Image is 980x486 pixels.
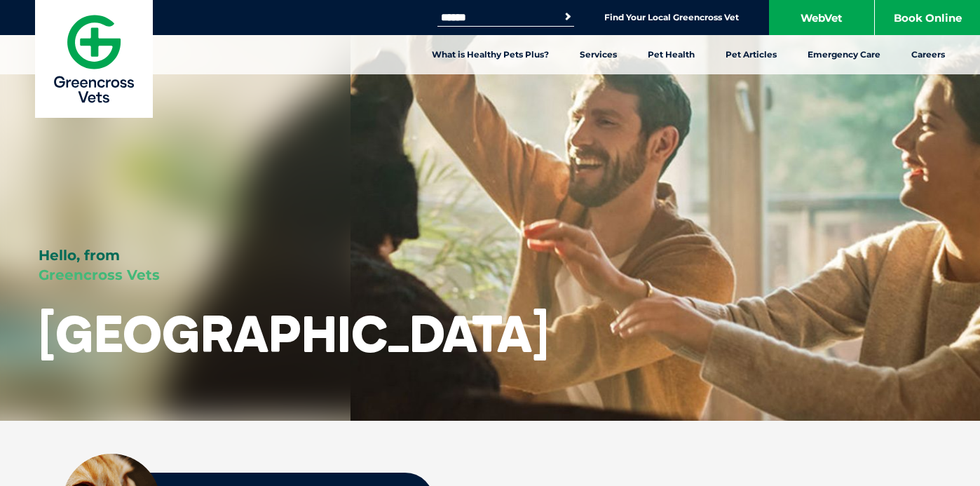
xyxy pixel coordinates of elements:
button: Search [561,10,575,24]
a: What is Healthy Pets Plus? [416,35,564,74]
a: Find Your Local Greencross Vet [604,12,739,23]
a: Pet Articles [710,35,792,74]
h1: [GEOGRAPHIC_DATA] [39,306,549,361]
span: Greencross Vets [39,266,160,283]
a: Emergency Care [792,35,896,74]
a: Services [564,35,632,74]
span: Hello, from [39,247,120,264]
a: Careers [896,35,960,74]
a: Pet Health [632,35,710,74]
